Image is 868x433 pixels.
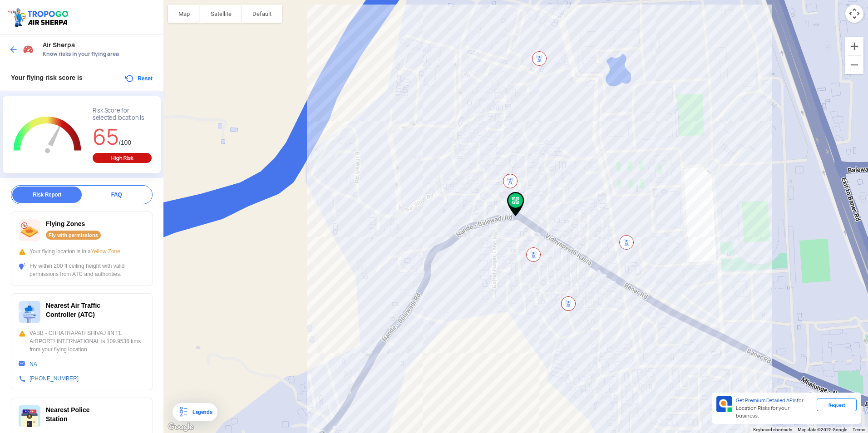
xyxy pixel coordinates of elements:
[23,44,34,54] img: Risk Scores
[166,421,196,433] img: Google
[168,5,200,23] button: Show street map
[845,37,863,55] button: Zoom in
[93,107,152,122] div: Risk Score for selected location is
[93,123,119,151] span: 65
[43,50,154,58] span: Know risks in your flying area
[46,231,101,240] div: Fly with permissions
[732,396,817,420] div: for Location Risks for your business.
[19,405,40,427] img: ic_police_station.svg
[7,7,71,28] img: ic_tgdronemaps.svg
[19,247,145,256] div: Your flying location is in a
[46,302,100,318] span: Nearest Air Traffic Controller (ATC)
[46,220,85,227] span: Flying Zones
[30,375,79,382] a: [PHONE_NUMBER]
[817,399,857,411] div: Request
[19,329,145,354] div: VABB - CHHATRAPATI SHIVAJ IINT'L AIRPORT/ INTERNATIONAL is 109.9536 kms from your flying location
[19,301,40,323] img: ic_atc.svg
[11,74,83,81] span: Your flying risk score is
[10,107,85,164] g: Chart
[200,5,242,23] button: Show satellite imagery
[19,219,40,241] img: ic_nofly.svg
[798,427,847,432] span: Map data ©2025 Google
[853,427,865,432] a: Terms
[91,248,120,255] span: Yellow Zone
[178,407,189,418] img: Legends
[93,153,152,163] div: High Risk
[124,73,153,84] button: Reset
[736,397,797,403] span: Get Premium Detailed APIs
[189,407,212,418] div: Legends
[166,421,196,433] a: Open this area in Google Maps (opens a new window)
[30,361,37,367] a: NA
[46,406,90,423] span: Nearest Police Station
[753,427,792,433] button: Keyboard shortcuts
[845,5,863,23] button: Map camera controls
[119,139,131,146] span: /100
[43,41,154,49] span: Air Sherpa
[82,187,151,203] div: FAQ
[19,262,145,278] div: Fly within 200 ft ceiling height with valid permissions from ATC and authorities.
[845,56,863,74] button: Zoom out
[9,45,18,54] img: ic_arrow_back_blue.svg
[716,396,732,412] img: Premium APIs
[12,187,82,203] div: Risk Report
